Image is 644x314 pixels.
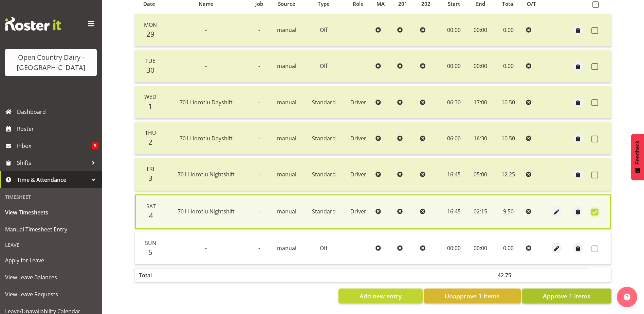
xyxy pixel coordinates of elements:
[258,208,260,215] span: -
[440,86,467,119] td: 06:30
[145,129,156,137] span: Thu
[2,190,100,204] div: Timesheet
[17,175,88,185] span: Time & Attendance
[360,292,402,300] span: Add new entry
[5,289,97,299] span: View Leave Requests
[258,26,260,34] span: -
[258,171,260,178] span: -
[277,171,296,178] span: manual
[440,158,467,191] td: 16:45
[304,50,344,83] td: Off
[205,26,207,34] span: -
[178,171,235,178] span: 701 Horotiu Nightshift
[2,221,100,238] a: Manual Timesheet Entry
[5,272,97,282] span: View Leave Balances
[148,137,152,147] span: 2
[2,252,100,269] a: Apply for Leave
[144,21,157,29] span: Mon
[624,294,630,300] img: help-xxl-2.png
[17,107,98,117] span: Dashboard
[494,14,523,47] td: 0.00
[149,211,153,220] span: 4
[440,14,467,47] td: 00:00
[467,122,493,155] td: 16:30
[467,158,493,191] td: 05:00
[467,86,493,119] td: 17:00
[494,268,523,282] th: 42.75
[148,247,152,257] span: 5
[145,239,156,247] span: Sun
[277,135,296,142] span: manual
[2,238,100,252] div: Leave
[424,289,521,303] button: Unapprove 1 Items
[180,99,233,106] span: 701 Horotiu Dayshift
[350,135,366,142] span: Driver
[467,50,493,83] td: 00:00
[17,124,98,134] span: Roster
[145,57,155,65] span: Tue
[338,289,422,303] button: Add new entry
[135,268,163,282] th: Total
[258,244,260,252] span: -
[144,93,157,101] span: Wed
[631,134,644,180] button: Feedback - Show survey
[146,65,154,75] span: 30
[304,232,344,264] td: Off
[445,292,500,300] span: Unapprove 1 Items
[148,101,152,111] span: 1
[304,122,344,155] td: Standard
[467,194,493,229] td: 02:15
[494,194,523,229] td: 9.50
[440,122,467,155] td: 06:00
[543,292,590,300] span: Approve 1 Items
[350,171,366,178] span: Driver
[277,99,296,106] span: manual
[146,203,156,210] span: Sat
[494,86,523,119] td: 10.50
[17,158,88,168] span: Shifts
[258,135,260,142] span: -
[12,52,90,73] div: Open Country Dairy - [GEOGRAPHIC_DATA]
[350,208,366,215] span: Driver
[350,99,366,106] span: Driver
[2,269,100,286] a: View Leave Balances
[494,122,523,155] td: 10.50
[5,255,97,265] span: Apply for Leave
[5,207,97,217] span: View Timesheets
[494,50,523,83] td: 0.00
[494,158,523,191] td: 12.25
[258,99,260,106] span: -
[304,158,344,191] td: Standard
[2,286,100,303] a: View Leave Requests
[277,62,296,70] span: manual
[17,141,92,151] span: Inbox
[5,224,97,234] span: Manual Timesheet Entry
[146,29,154,39] span: 29
[258,62,260,70] span: -
[92,142,98,149] span: 5
[440,232,467,264] td: 00:00
[277,208,296,215] span: manual
[440,50,467,83] td: 00:00
[467,232,493,264] td: 00:00
[178,208,235,215] span: 701 Horotiu Nightshift
[205,62,207,70] span: -
[205,244,207,252] span: -
[634,141,641,164] span: Feedback
[277,26,296,34] span: manual
[522,289,611,303] button: Approve 1 Items
[440,194,467,229] td: 16:45
[467,14,493,47] td: 00:00
[5,17,61,31] img: Rosterit website logo
[148,173,152,183] span: 3
[304,14,344,47] td: Off
[2,204,100,221] a: View Timesheets
[277,244,296,252] span: manual
[180,135,233,142] span: 701 Horotiu Dayshift
[147,165,154,173] span: Fri
[494,232,523,264] td: 0.00
[304,86,344,119] td: Standard
[304,194,344,229] td: Standard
